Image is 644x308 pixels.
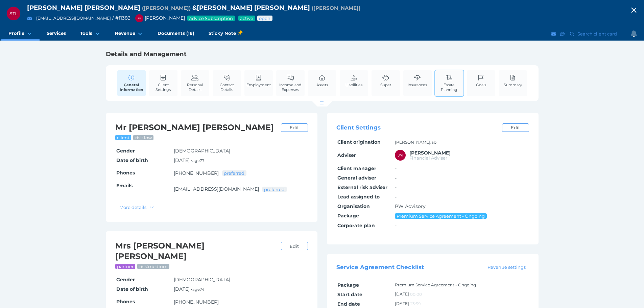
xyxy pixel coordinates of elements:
[395,175,397,181] span: -
[394,138,529,147] td: [PERSON_NAME].ab
[337,222,375,229] span: Corporate plan
[36,16,111,21] a: [EMAIL_ADDRESS][DOMAIN_NAME]
[116,157,148,163] span: Date of birth
[116,299,135,305] span: Phones
[1,27,40,41] a: Profile
[117,205,148,210] span: More details
[117,70,146,96] a: General Information
[259,16,271,21] span: Advice status: Review not yet booked in
[106,50,539,58] h1: Details and Management
[174,286,204,292] span: [DATE] •
[408,82,427,87] span: Insurances
[116,277,135,283] span: Gender
[278,82,303,92] span: Income and Expenses
[484,264,529,270] a: Revenue settings
[246,82,271,87] span: Employment
[135,135,152,140] span: risk: low
[502,123,529,132] a: Edit
[192,158,205,163] small: age 77
[502,70,524,91] a: Summary
[337,282,359,288] span: Package
[192,287,204,292] small: age 74
[108,27,150,41] a: Revenue
[576,31,620,37] span: Search client card
[139,264,168,269] span: risk: medium
[395,203,426,209] span: PW Advisory
[410,301,421,306] span: 23:59
[337,165,376,171] span: Client manager
[183,82,208,92] span: Personal Details
[116,203,157,211] button: More details
[336,124,381,131] span: Client Settings
[337,175,376,181] span: General adviser
[7,7,20,20] div: Simon Thomas Lane
[504,82,522,87] span: Summary
[115,30,135,36] span: Revenue
[281,123,308,132] a: Edit
[410,292,422,297] span: 00:00
[395,184,397,190] span: -
[116,286,148,292] span: Date of birth
[174,299,219,305] a: [PHONE_NUMBER]
[9,11,18,16] span: STL
[149,70,177,96] a: Client Settings
[40,27,73,41] a: Services
[336,264,424,271] span: Service Agreement Checklist
[380,82,391,87] span: Super
[344,70,364,91] a: Liabilities
[396,213,485,219] span: Premium Service Agreement - Ongoing
[115,241,278,262] h2: Mrs [PERSON_NAME] [PERSON_NAME]
[474,70,488,91] a: Goals
[409,155,447,161] span: Financial Adviser
[395,165,397,171] span: -
[395,222,397,229] span: -
[337,203,370,209] span: Organisation
[142,5,191,11] span: Preferred name
[245,70,272,91] a: Employment
[223,170,245,176] span: preferred
[287,125,302,130] span: Edit
[287,243,302,249] span: Edit
[508,125,523,130] span: Edit
[337,301,360,307] span: End date
[395,150,406,161] div: Jonathon Martino
[138,17,141,20] span: JM
[174,148,230,154] span: [DEMOGRAPHIC_DATA]
[264,187,285,192] span: preferred
[398,153,403,157] span: JM
[213,70,241,96] a: Contact Details
[484,264,528,270] span: Revenue settings
[476,82,486,87] span: Goals
[116,148,135,154] span: Gender
[345,82,362,87] span: Liabilities
[8,30,24,36] span: Profile
[189,16,234,21] span: Advice Subscription
[394,280,529,290] td: Premium Service Agreement - Ongoing
[315,70,330,91] a: Assets
[435,70,463,96] a: Estate Planning
[174,170,219,176] a: [PHONE_NUMBER]
[276,70,305,96] a: Income and Expenses
[316,82,328,87] span: Assets
[174,277,230,283] span: [DEMOGRAPHIC_DATA]
[337,184,387,190] span: External risk adviser
[80,30,92,36] span: Tools
[209,30,242,37] span: Sticky Note
[559,30,566,38] button: SMS
[567,30,620,38] button: Search client card
[158,30,194,36] span: Documents (18)
[47,30,66,36] span: Services
[116,170,135,176] span: Phones
[132,15,185,21] span: [PERSON_NAME]
[395,194,397,200] span: -
[117,135,130,140] span: client
[115,122,278,133] h2: Mr [PERSON_NAME] [PERSON_NAME]
[550,30,557,38] button: Email
[174,186,259,192] a: [EMAIL_ADDRESS][DOMAIN_NAME]
[27,4,140,11] span: [PERSON_NAME] [PERSON_NAME]
[181,70,209,96] a: Personal Details
[337,152,356,158] span: Adviser
[437,82,462,92] span: Estate Planning
[281,242,308,250] a: Edit
[151,82,176,92] span: Client Settings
